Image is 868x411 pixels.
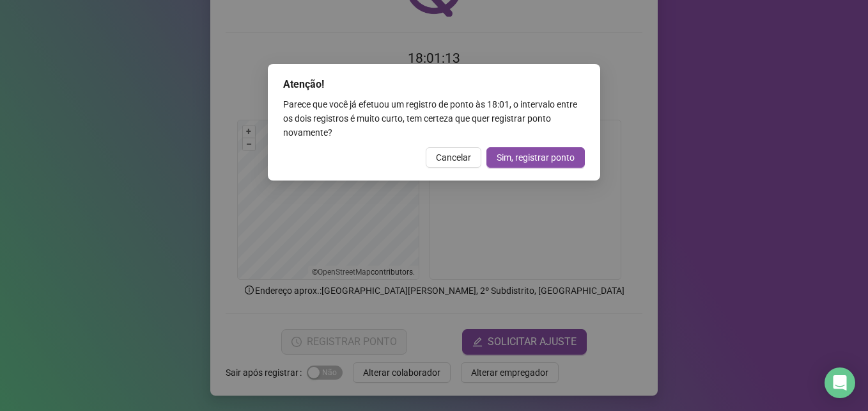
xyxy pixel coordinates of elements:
span: Sim, registrar ponto [497,150,575,165]
div: Parece que você já efetuou um registro de ponto às 18:01 , o intervalo entre os dois registros é ... [283,97,585,140]
button: Sim, registrar ponto [486,147,585,168]
span: Cancelar [436,150,471,165]
button: Cancelar [426,147,481,168]
div: Atenção! [283,77,585,92]
div: Open Intercom Messenger [825,367,855,398]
